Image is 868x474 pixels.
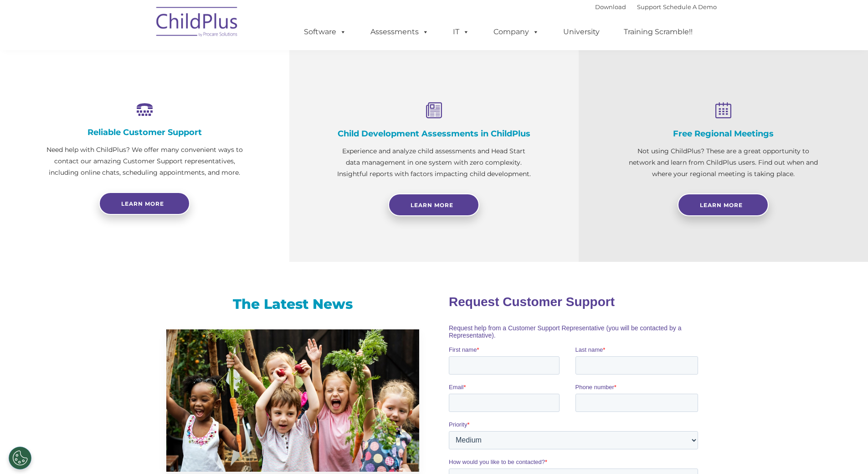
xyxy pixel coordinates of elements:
[615,23,702,41] a: Training Scramble!!
[295,23,355,41] a: Software
[678,193,769,216] a: Learn More
[361,23,438,41] a: Assessments
[624,146,822,180] p: Not using ChildPlus? These are a great opportunity to network and learn from ChildPlus users. Fin...
[121,200,164,207] span: Learn more
[663,3,717,10] a: Schedule A Demo
[595,3,626,10] a: Download
[388,193,479,216] a: Learn More
[127,98,165,104] span: Phone number
[46,144,244,178] p: Need help with ChildPlus? We offer many convenient ways to contact our amazing Customer Support r...
[624,129,822,139] h4: Free Regional Meetings
[335,129,533,139] h4: Child Development Assessments in ChildPlus
[152,0,243,46] img: ChildPlus by Procare Solutions
[166,295,419,313] h3: The Latest News
[554,23,609,41] a: University
[46,127,244,137] h4: Reliable Customer Support
[335,146,533,180] p: Experience and analyze child assessments and Head Start data management in one system with zero c...
[484,23,548,41] a: Company
[99,192,190,215] a: Learn more
[411,202,453,208] span: Learn More
[127,60,154,67] span: Last name
[637,3,661,10] a: Support
[9,447,31,469] button: Cookies Settings
[595,3,717,10] font: |
[700,202,743,208] span: Learn More
[444,23,478,41] a: IT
